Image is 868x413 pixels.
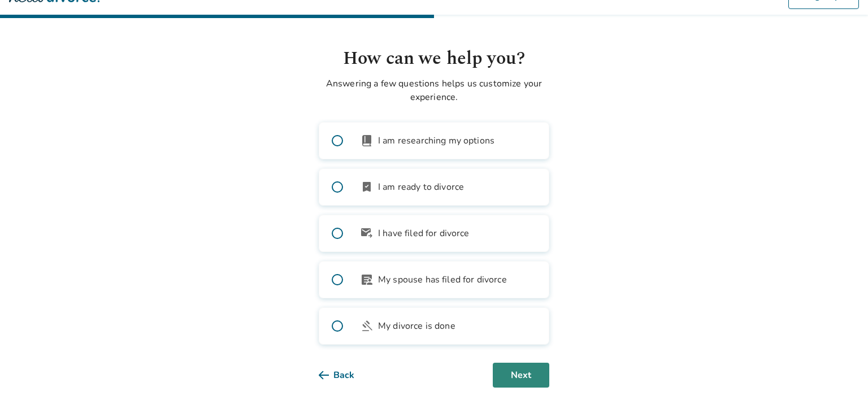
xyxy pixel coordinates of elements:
iframe: Chat Widget [811,359,868,413]
span: gavel [360,319,374,333]
span: I have filed for divorce [378,227,470,240]
span: outgoing_mail [360,227,374,240]
span: My divorce is done [378,319,455,333]
button: Back [319,363,372,388]
h1: How can we help you? [319,45,549,72]
p: Answering a few questions helps us customize your experience. [319,77,549,104]
span: I am ready to divorce [378,180,464,194]
span: I am researching my options [378,134,494,147]
span: article_person [360,273,374,286]
button: Next [493,363,549,388]
span: My spouse has filed for divorce [378,273,507,286]
span: book_2 [360,134,374,147]
span: bookmark_check [360,180,374,194]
